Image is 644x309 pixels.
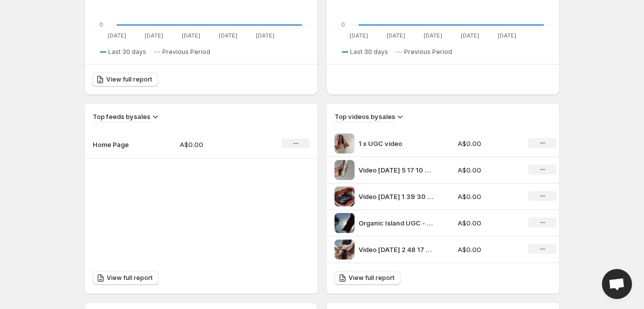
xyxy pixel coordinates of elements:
[359,191,434,201] p: Video [DATE] 1 39 30 pm 1
[107,274,153,282] span: View full report
[92,72,158,86] a: View full report
[387,32,405,39] text: [DATE]
[256,32,274,39] text: [DATE]
[99,21,103,28] text: 0
[335,213,355,233] img: Organic Island UGC - Freya Kettle v2 2
[498,32,516,39] text: [DATE]
[458,138,517,148] p: A$0.00
[602,269,632,299] div: Open chat
[458,191,517,201] p: A$0.00
[93,139,143,149] p: Home Page
[404,48,452,56] span: Previous Period
[180,139,251,149] p: A$0.00
[335,111,395,121] h3: Top videos by sales
[335,271,401,285] a: View full report
[359,218,434,228] p: Organic Island UGC - Freya Kettle v2 2
[335,160,355,180] img: Video 3-7-2025 5 17 10 pm 2
[350,32,368,39] text: [DATE]
[424,32,442,39] text: [DATE]
[335,186,355,206] img: Video 15-7-2025 1 39 30 pm 1
[359,244,434,254] p: Video [DATE] 2 48 17 PM 4
[106,75,152,83] span: View full report
[93,111,150,121] h3: Top feeds by sales
[458,218,517,228] p: A$0.00
[458,165,517,175] p: A$0.00
[335,239,355,259] img: Video Aug 05 2025 2 48 17 PM 4
[350,48,388,56] span: Last 30 days
[458,244,517,254] p: A$0.00
[145,32,163,39] text: [DATE]
[219,32,237,39] text: [DATE]
[335,133,355,153] img: 1 x UGC video
[108,32,126,39] text: [DATE]
[93,271,159,285] a: View full report
[108,48,146,56] span: Last 30 days
[349,274,395,282] span: View full report
[359,138,434,148] p: 1 x UGC video
[461,32,479,39] text: [DATE]
[182,32,200,39] text: [DATE]
[359,165,434,175] p: Video [DATE] 5 17 10 pm 2
[341,21,345,28] text: 0
[162,48,210,56] span: Previous Period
